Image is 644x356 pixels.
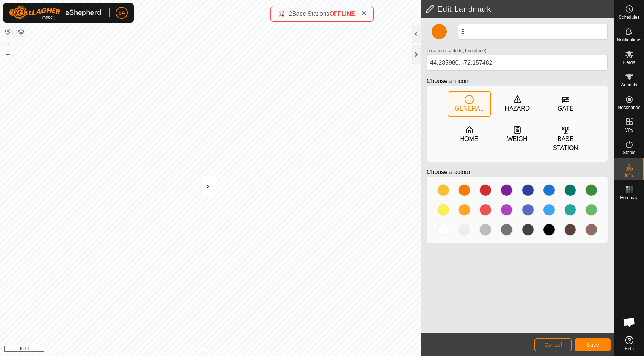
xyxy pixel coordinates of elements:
span: Animals [621,83,637,87]
span: SA [118,9,125,17]
div: HOME [460,135,478,144]
span: Herds [623,60,635,65]
span: Infra [624,173,633,177]
span: Heatmap [620,195,638,200]
div: Open chat [618,311,641,333]
div: WEIGH [507,135,527,144]
span: Base Stations [292,11,330,17]
span: Save [586,342,599,348]
button: Reset Map [3,27,12,36]
div: BASE STATION [545,135,587,153]
span: Notifications [617,38,641,42]
span: Neckbands [618,105,640,110]
button: – [3,49,12,58]
p: Choose a colour [427,168,608,177]
span: VPs [625,128,633,132]
p: Choose an icon [427,77,608,86]
img: Gallagher Logo [9,6,103,20]
button: + [3,39,12,48]
a: Privacy Policy [180,346,209,353]
a: Contact Us [218,346,240,353]
button: Cancel [534,338,572,351]
span: Status [623,150,635,155]
a: Help [614,333,644,354]
div: GATE [557,104,573,113]
h2: Edit Landmark [425,5,614,14]
button: Save [575,338,611,351]
span: OFFLINE [330,11,355,17]
button: Map Layers [17,27,26,36]
div: GENERAL [455,104,483,113]
span: Help [624,347,634,351]
span: Cancel [544,342,562,348]
span: Schedules [618,15,639,20]
div: 3 [207,182,210,191]
label: Location (Latitude, Longitude) [427,47,487,54]
span: 2 [289,11,292,17]
div: HAZARD [505,104,530,113]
